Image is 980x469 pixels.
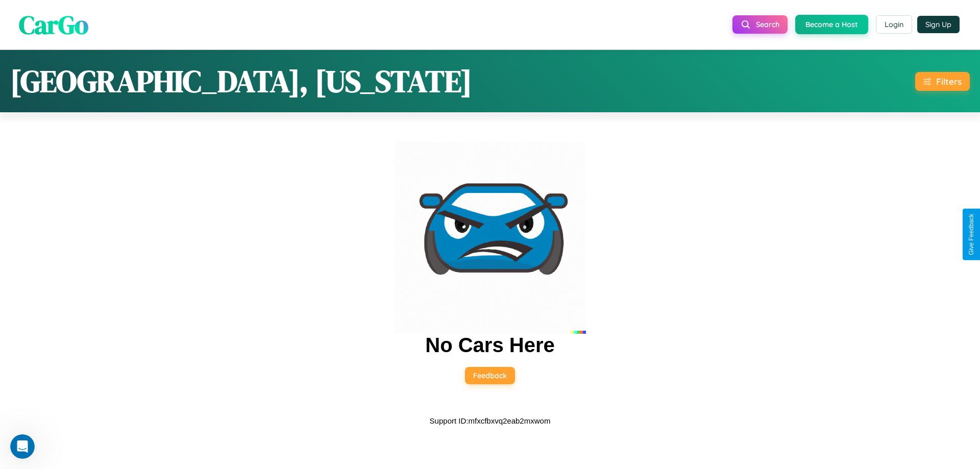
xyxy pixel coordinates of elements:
h1: [GEOGRAPHIC_DATA], [US_STATE] [10,60,472,102]
div: Give Feedback [968,214,975,255]
button: Search [732,15,788,34]
button: Feedback [465,367,515,384]
img: car [394,142,586,334]
button: Sign Up [917,16,960,33]
p: Support ID: mfxcfbxvq2eab2mxwom [430,414,551,428]
div: Filters [936,76,962,87]
button: Filters [915,72,970,91]
span: CarGo [19,7,88,42]
h2: No Cars Here [425,334,554,357]
button: Become a Host [795,15,868,34]
span: Search [756,20,779,29]
iframe: Intercom live chat [10,434,35,459]
button: Login [876,15,912,34]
